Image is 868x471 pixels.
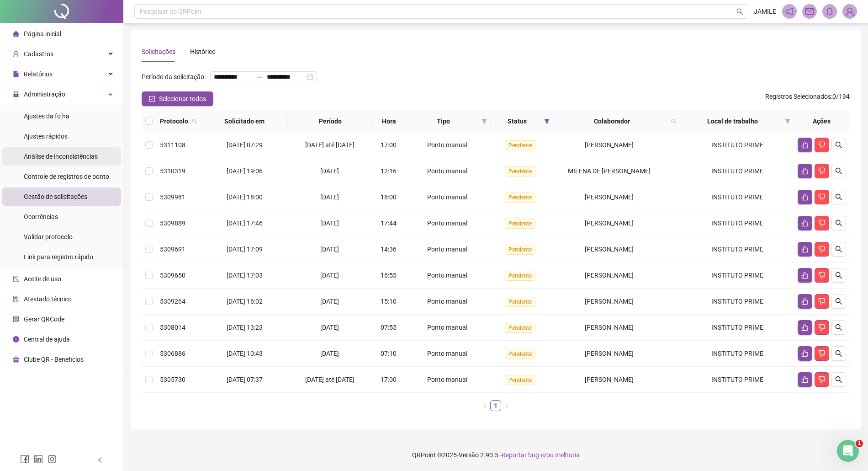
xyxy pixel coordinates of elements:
span: Pendente [505,375,535,385]
span: [PERSON_NAME] [585,272,634,279]
span: [DATE] 18:00 [227,193,263,201]
span: Pendente [505,193,535,203]
span: Ajustes da folha [24,112,69,120]
span: filter [480,114,489,128]
span: Pendente [505,297,535,307]
span: [DATE] 17:03 [227,272,263,279]
span: Ponto manual [427,141,467,149]
span: search [736,8,743,15]
span: Ponto manual [427,246,467,253]
span: [DATE] até [DATE] [305,376,355,383]
span: search [835,298,842,305]
div: Histórico [190,47,216,57]
span: like [801,219,809,227]
span: Pendente [505,219,535,229]
span: like [801,246,809,253]
footer: QRPoint © 2025 - 2.90.5 - [123,439,868,471]
span: search [192,118,197,124]
span: right [504,403,509,409]
button: left [479,400,490,411]
span: [DATE] 13:23 [227,324,263,331]
iframe: Intercom live chat [837,440,859,462]
span: check-square [149,96,155,102]
span: Validar protocolo [24,233,73,241]
span: [DATE] [320,298,339,305]
span: [PERSON_NAME] [585,246,634,253]
span: Pendente [505,245,535,255]
span: [PERSON_NAME] [585,219,634,227]
span: Ponto manual [427,376,467,383]
span: 17:44 [381,219,397,227]
span: 5310319 [160,167,185,175]
span: [PERSON_NAME] [585,193,634,201]
span: Administração [24,91,65,98]
td: INSTITUTO PRIME [680,210,794,236]
span: dislike [818,298,826,305]
span: Tipo [409,116,477,126]
span: Central de ajuda [24,336,70,343]
span: : 0 / 194 [765,91,850,106]
span: like [801,193,809,201]
span: 07:10 [381,350,397,357]
th: Período [288,111,373,132]
span: mail [805,7,814,16]
span: [DATE] 10:43 [227,350,263,357]
span: search [190,114,199,128]
span: dislike [818,193,826,201]
span: 17:00 [381,141,397,149]
span: left [482,403,487,409]
th: Solicitado em [201,111,288,132]
span: Selecionar todos [159,94,206,104]
li: Próxima página [501,400,512,411]
td: INSTITUTO PRIME [680,341,794,367]
span: Análise de inconsistências [24,153,98,160]
span: 5309691 [160,246,185,253]
span: Ponto manual [427,167,467,175]
a: 1 [491,401,501,411]
span: like [801,298,809,305]
span: [DATE] [320,219,339,227]
span: 15:10 [381,298,397,305]
span: JAMILE [754,6,776,16]
span: 17:00 [381,376,397,383]
span: dislike [818,272,826,279]
span: filter [542,114,551,128]
span: file [13,71,19,77]
span: Ponto manual [427,272,467,279]
button: right [501,400,512,411]
td: INSTITUTO PRIME [680,184,794,210]
button: Selecionar todos [142,91,213,106]
span: swap-right [256,73,263,80]
span: Pendente [505,166,535,177]
span: lock [13,91,19,97]
span: solution [13,296,19,302]
span: Ajustes rápidos [24,133,68,140]
span: left [97,457,103,463]
label: Período da solicitação [142,70,210,84]
span: 1 [856,440,863,447]
span: dislike [818,167,826,175]
td: INSTITUTO PRIME [680,132,794,158]
span: search [835,376,842,383]
span: like [801,324,809,331]
span: dislike [818,376,826,383]
span: Aceite de uso [24,275,61,283]
span: dislike [818,246,826,253]
span: search [835,272,842,279]
span: audit [13,276,19,282]
span: [DATE] [320,350,339,357]
span: Clube QR - Beneficios [24,356,84,363]
span: Link para registro rápido [24,253,93,261]
span: Versão [459,451,479,459]
td: INSTITUTO PRIME [680,289,794,315]
span: Reportar bug e/ou melhoria [502,451,580,459]
span: Pendente [505,140,535,150]
span: dislike [818,219,826,227]
span: Relatórios [24,70,53,78]
span: [DATE] até [DATE] [305,141,355,149]
span: search [835,246,842,253]
span: home [13,31,19,37]
span: [PERSON_NAME] [585,350,634,357]
span: [DATE] 16:02 [227,298,263,305]
span: search [835,167,842,175]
